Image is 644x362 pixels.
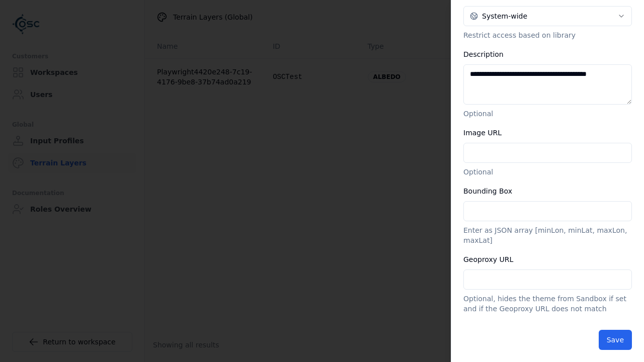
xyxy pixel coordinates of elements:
label: Image URL [463,129,502,137]
p: Optional [463,109,632,119]
p: Optional [463,167,632,177]
button: Save [599,330,632,350]
p: Enter as JSON array [minLon, minLat, maxLon, maxLat] [463,225,632,245]
label: Bounding Box [463,187,512,195]
label: Geoproxy URL [463,255,513,263]
label: Description [463,50,504,58]
p: Optional, hides the theme from Sandbox if set and if the Geoproxy URL does not match [463,294,632,314]
p: Restrict access based on library [463,30,632,40]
